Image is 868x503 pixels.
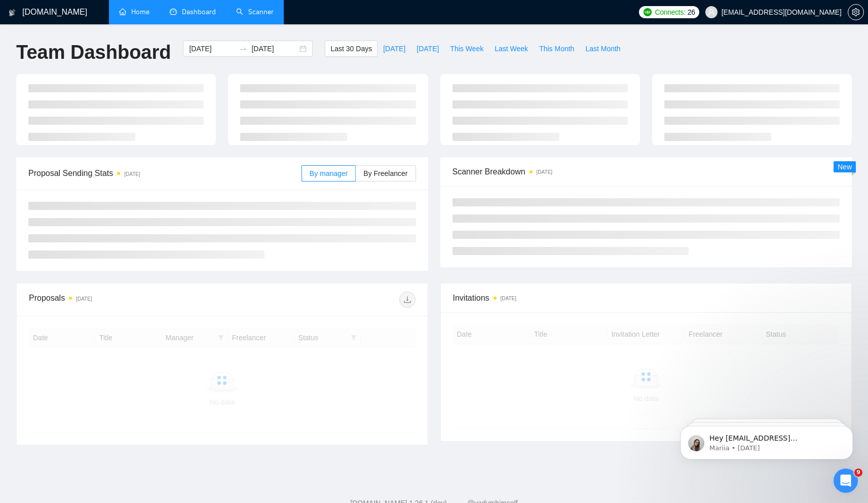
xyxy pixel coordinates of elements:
span: Invitations [453,292,840,304]
img: logo [9,5,16,21]
a: setting [848,8,864,16]
span: By manager [310,169,348,177]
button: This Month [534,41,580,57]
span: setting [848,8,863,16]
h1: Team Dashboard [16,41,171,64]
button: Last Week [489,41,534,57]
iframe: Intercom notifications message [665,405,868,476]
span: 26 [688,7,695,18]
button: [DATE] [411,41,444,57]
a: searchScanner [236,8,274,16]
span: [DATE] [417,43,439,54]
span: Last Month [585,43,620,54]
div: Proposals [29,292,222,308]
span: to [239,45,247,53]
span: Scanner Breakdown [452,165,840,178]
time: [DATE] [76,296,92,302]
time: [DATE] [501,296,516,301]
span: [DATE] [383,43,405,54]
iframe: Intercom live chat [834,469,858,493]
button: Last 30 Days [325,41,378,57]
a: homeHome [119,8,149,16]
span: swap-right [239,45,247,53]
span: Proposal Sending Stats [28,167,301,179]
button: This Week [444,41,489,57]
span: Hey [EMAIL_ADDRESS][DOMAIN_NAME], Looks like your Upwork agency Ralabs: Behind Every Successful C... [44,29,172,189]
span: This Month [539,43,574,54]
img: upwork-logo.png [644,8,652,16]
button: [DATE] [378,41,411,57]
span: Last Week [495,43,528,54]
span: New [838,163,852,171]
time: [DATE] [124,171,140,177]
span: Last 30 Days [330,43,372,54]
time: [DATE] [537,169,552,175]
span: Dashboard [182,8,216,16]
input: Start date [189,43,235,54]
span: By Freelancer [363,169,407,177]
button: setting [848,4,864,20]
span: Connects: [655,7,685,18]
input: End date [251,43,297,54]
span: 9 [854,469,862,477]
p: Message from Mariia, sent 1w ago [44,39,175,48]
span: user [708,9,715,16]
span: dashboard [170,8,177,15]
span: This Week [450,43,483,54]
button: Last Month [580,41,626,57]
